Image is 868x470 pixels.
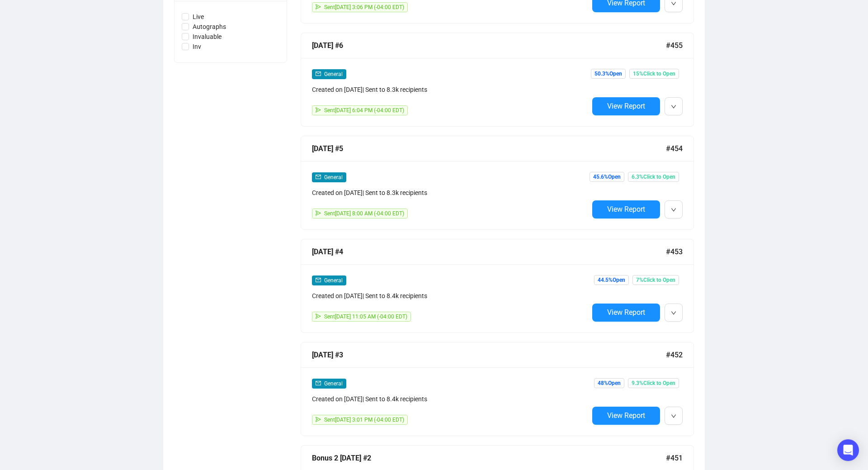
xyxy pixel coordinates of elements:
[666,452,683,464] span: #451
[592,407,660,425] button: View Report
[607,205,645,214] span: View Report
[592,200,660,218] button: View Report
[324,380,343,387] span: General
[324,417,404,423] span: Sent [DATE] 3:01 PM (-04:00 EDT)
[592,304,660,322] button: View Report
[316,71,321,76] span: mail
[316,174,321,180] span: mail
[312,349,666,361] div: [DATE] #3
[671,413,676,419] span: down
[324,71,343,77] span: General
[594,275,629,285] span: 44.5% Open
[628,378,679,388] span: 9.3% Click to Open
[666,40,683,51] span: #455
[316,380,321,386] span: mail
[590,172,624,182] span: 45.6% Open
[594,378,624,388] span: 48% Open
[324,107,404,114] span: Sent [DATE] 6:04 PM (-04:00 EDT)
[324,174,343,180] span: General
[189,12,208,22] span: Live
[666,143,683,154] span: #454
[666,349,683,361] span: #452
[189,22,230,32] span: Autographs
[312,40,666,51] div: [DATE] #6
[316,277,321,283] span: mail
[316,210,321,216] span: send
[316,4,321,9] span: send
[671,207,676,213] span: down
[301,239,694,333] a: [DATE] #4#453mailGeneralCreated on [DATE]| Sent to 8.4k recipientssendSent[DATE] 11:05 AM (-04:00...
[316,417,321,422] span: send
[607,411,645,420] span: View Report
[316,107,321,113] span: send
[301,33,694,127] a: [DATE] #6#455mailGeneralCreated on [DATE]| Sent to 8.3k recipientssendSent[DATE] 6:04 PM (-04:00 ...
[671,104,676,109] span: down
[324,210,404,217] span: Sent [DATE] 8:00 AM (-04:00 EDT)
[591,69,626,79] span: 50.3% Open
[312,143,666,154] div: [DATE] #5
[632,275,679,285] span: 7% Click to Open
[189,42,205,52] span: Inv
[312,452,666,464] div: Bonus 2 [DATE] #2
[189,32,225,42] span: Invaluable
[301,136,694,230] a: [DATE] #5#454mailGeneralCreated on [DATE]| Sent to 8.3k recipientssendSent[DATE] 8:00 AM (-04:00 ...
[837,439,859,461] div: Open Intercom Messenger
[312,188,589,198] div: Created on [DATE] | Sent to 8.3k recipients
[312,291,589,301] div: Created on [DATE] | Sent to 8.4k recipients
[324,313,407,320] span: Sent [DATE] 11:05 AM (-04:00 EDT)
[312,394,589,404] div: Created on [DATE] | Sent to 8.4k recipients
[607,102,645,110] span: View Report
[592,97,660,115] button: View Report
[671,1,676,6] span: down
[312,85,589,95] div: Created on [DATE] | Sent to 8.3k recipients
[324,277,343,284] span: General
[312,246,666,257] div: [DATE] #4
[301,342,694,436] a: [DATE] #3#452mailGeneralCreated on [DATE]| Sent to 8.4k recipientssendSent[DATE] 3:01 PM (-04:00 ...
[629,69,679,79] span: 15% Click to Open
[316,313,321,319] span: send
[607,308,645,317] span: View Report
[666,246,683,257] span: #453
[628,172,679,182] span: 6.3% Click to Open
[671,310,676,316] span: down
[324,4,404,10] span: Sent [DATE] 3:06 PM (-04:00 EDT)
